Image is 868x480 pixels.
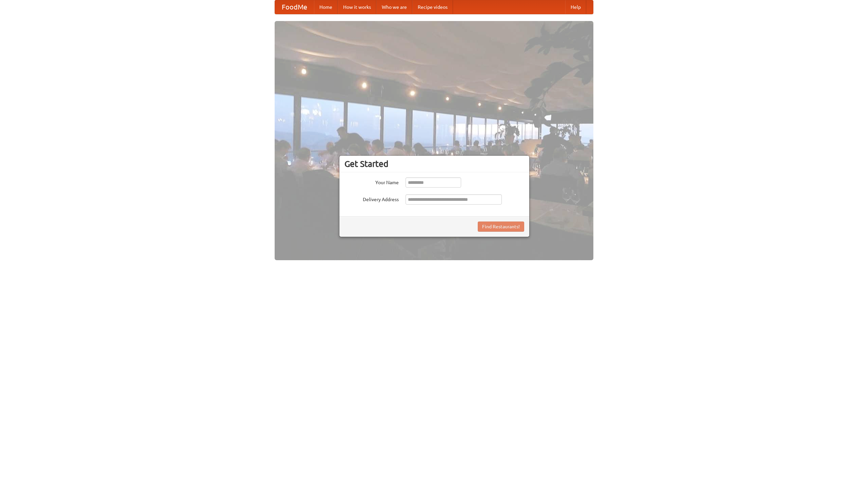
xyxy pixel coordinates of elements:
a: Help [565,0,586,14]
a: FoodMe [275,0,314,14]
label: Your Name [344,177,399,186]
a: How it works [338,0,376,14]
h3: Get Started [344,159,524,169]
a: Recipe videos [412,0,453,14]
button: Find Restaurants! [478,222,524,232]
a: Home [314,0,338,14]
label: Delivery Address [344,194,399,203]
a: Who we are [376,0,412,14]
